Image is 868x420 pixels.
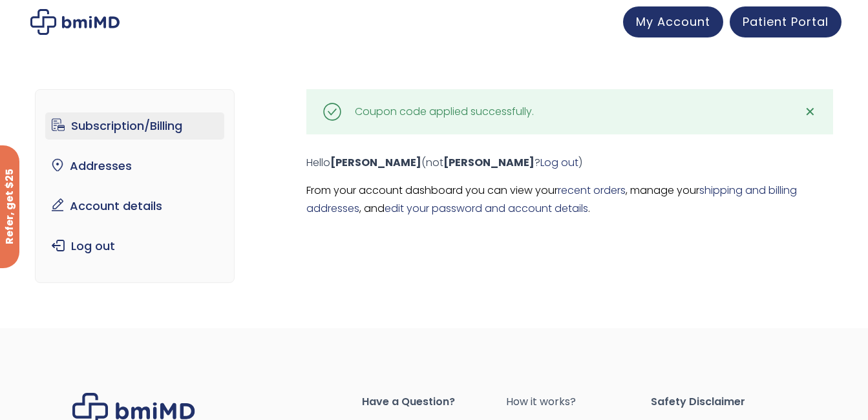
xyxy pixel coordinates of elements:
strong: [PERSON_NAME] [443,155,535,170]
span: Safety Disclaimer [651,393,796,411]
span: Patient Portal [743,14,829,30]
a: Addresses [45,152,224,180]
span: My Account [636,14,710,30]
div: Coupon code applied successfully. [355,103,534,121]
a: Log out [540,155,578,170]
a: recent orders [558,183,626,198]
a: Patient Portal [730,6,842,37]
strong: [PERSON_NAME] [330,155,421,170]
a: Account details [45,193,224,220]
span: Have a Question? [362,393,507,411]
span: ✕ [805,103,816,121]
a: My Account [623,6,723,37]
nav: Account pages [35,89,235,283]
a: Subscription/Billing [45,112,224,140]
img: My account [30,9,120,35]
a: Log out [45,233,224,260]
a: How it works? [506,393,651,411]
p: Hello (not ? ) [306,154,833,172]
p: From your account dashboard you can view your , manage your , and . [306,182,833,218]
a: edit your password and account details [385,201,588,216]
a: ✕ [798,99,823,125]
